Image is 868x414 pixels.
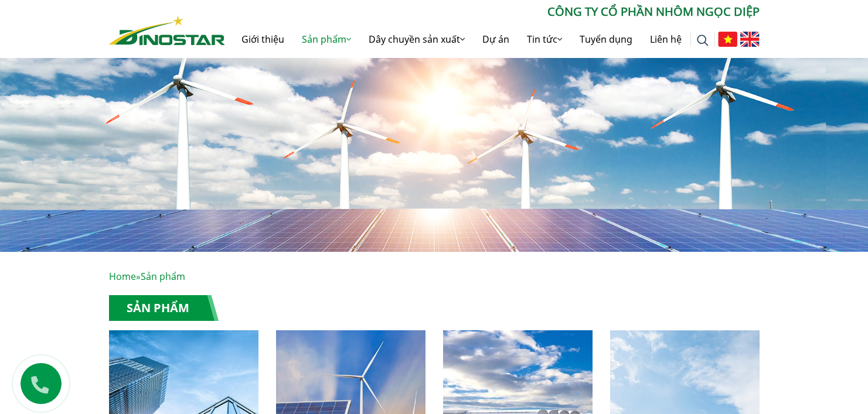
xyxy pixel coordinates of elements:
[474,20,518,58] a: Dự án
[293,20,360,58] a: Sản phẩm
[109,270,136,283] a: Home
[109,16,225,45] img: Nhôm Dinostar
[233,20,293,58] a: Giới thiệu
[641,20,690,58] a: Liên hệ
[360,20,474,58] a: Dây chuyền sản xuất
[109,270,185,283] span: »
[518,20,571,58] a: Tin tức
[109,295,219,321] h1: Sản phẩm
[141,270,185,283] span: Sản phẩm
[718,32,737,47] img: Tiếng Việt
[571,20,641,58] a: Tuyển dụng
[697,35,709,46] img: search
[225,3,760,20] p: CÔNG TY CỔ PHẦN NHÔM NGỌC DIỆP
[740,32,760,47] img: English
